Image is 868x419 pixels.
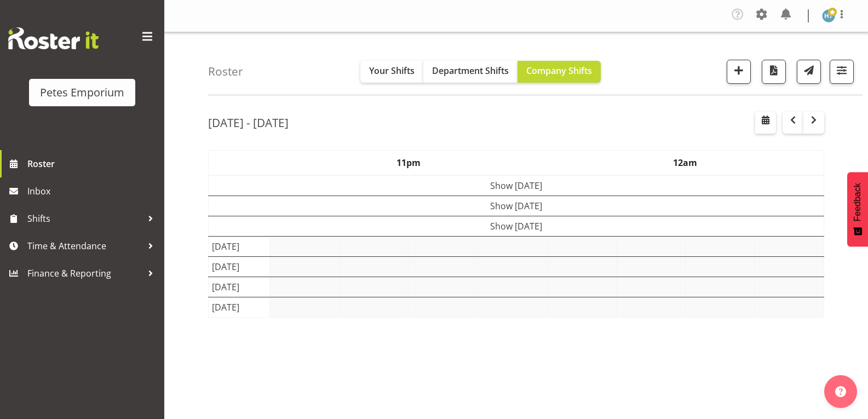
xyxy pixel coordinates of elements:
[209,175,824,196] td: Show [DATE]
[209,237,270,257] td: [DATE]
[369,65,415,77] span: Your Shifts
[526,65,592,77] span: Company Shifts
[27,210,142,227] span: Shifts
[360,61,423,83] button: Your Shifts
[822,9,835,22] img: helena-tomlin701.jpg
[27,183,159,199] span: Inbox
[518,61,601,83] button: Company Shifts
[762,60,786,84] button: Download a PDF of the roster according to the set date range.
[847,172,868,246] button: Feedback - Show survey
[547,151,824,176] th: 12am
[270,151,547,176] th: 11pm
[835,386,846,397] img: help-xxl-2.png
[209,216,824,237] td: Show [DATE]
[27,265,142,282] span: Finance & Reporting
[797,60,821,84] button: Send a list of all shifts for the selected filtered period to all rostered employees.
[40,84,124,101] div: Petes Emporium
[423,61,518,83] button: Department Shifts
[727,60,751,84] button: Add a new shift
[432,65,509,77] span: Department Shifts
[209,196,824,216] td: Show [DATE]
[208,116,289,130] h2: [DATE] - [DATE]
[208,65,243,78] h4: Roster
[27,238,142,254] span: Time & Attendance
[8,27,99,49] img: Rosterit website logo
[27,156,159,172] span: Roster
[209,257,270,277] td: [DATE]
[853,183,863,221] span: Feedback
[209,297,270,318] td: [DATE]
[755,112,776,134] button: Select a specific date within the roster.
[830,60,854,84] button: Filter Shifts
[209,277,270,297] td: [DATE]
